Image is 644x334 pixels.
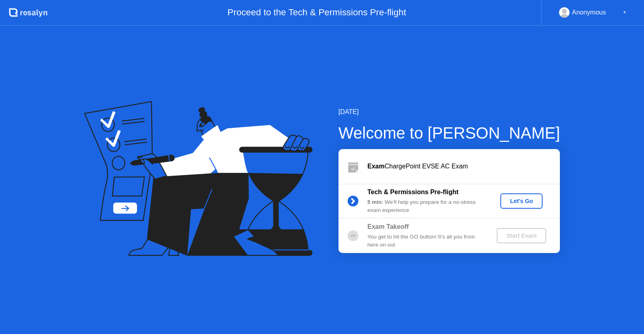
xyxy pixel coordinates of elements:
div: ▼ [623,7,627,18]
div: : We’ll help you prepare for a no-stress exam experience [367,198,483,215]
div: [DATE] [339,107,560,117]
b: 5 min [367,199,382,205]
button: Let's Go [500,193,543,209]
div: Welcome to [PERSON_NAME] [339,121,560,145]
div: Anonymous [572,7,606,18]
div: Let's Go [504,198,539,204]
div: Start Exam [500,232,543,239]
div: ChargePoint EVSE AC Exam [367,162,560,171]
b: Tech & Permissions Pre-flight [367,189,458,195]
div: You get to hit the GO button! It’s all you from here on out [367,233,483,249]
b: Exam Takeoff [367,223,409,230]
b: Exam [367,163,385,170]
button: Start Exam [497,228,546,243]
